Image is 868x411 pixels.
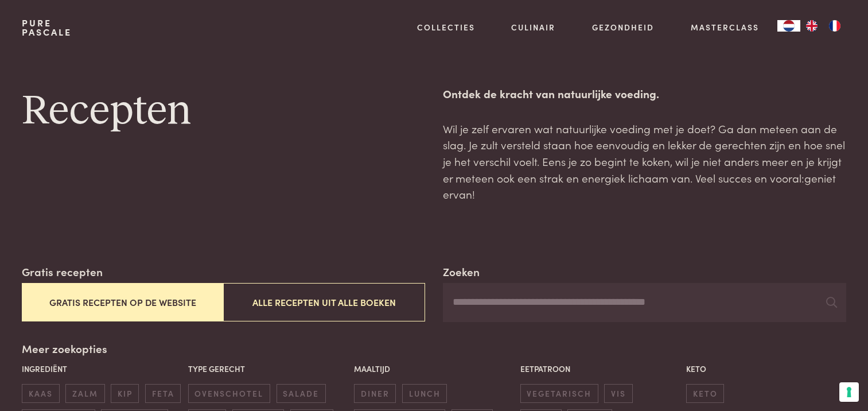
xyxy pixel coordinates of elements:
a: Masterclass [691,21,759,33]
span: feta [145,384,181,403]
label: Gratis recepten [22,263,103,280]
p: Keto [686,363,846,375]
span: lunch [402,384,447,403]
a: Culinair [511,21,555,33]
div: Language [777,20,800,32]
span: kaas [22,384,59,403]
span: zalm [65,384,104,403]
p: Ingrediënt [22,363,182,375]
strong: Ontdek de kracht van natuurlijke voeding. [443,86,659,101]
span: vegetarisch [520,384,598,403]
a: FR [823,20,846,32]
p: Type gerecht [188,363,348,375]
h1: Recepten [22,86,425,137]
span: ovenschotel [188,384,270,403]
span: salade [277,384,326,403]
a: EN [800,20,823,32]
button: Alle recepten uit alle boeken [223,283,425,321]
span: kip [111,384,139,403]
a: NL [777,20,800,32]
a: Gezondheid [592,21,654,33]
span: keto [686,384,724,403]
p: Maaltijd [354,363,514,375]
button: Uw voorkeuren voor toestemming voor trackingtechnologieën [839,382,859,402]
p: Eetpatroon [520,363,680,375]
span: diner [354,384,396,403]
span: vis [604,384,632,403]
a: Collecties [417,21,475,33]
aside: Language selected: Nederlands [777,20,846,32]
button: Gratis recepten op de website [22,283,223,321]
p: Wil je zelf ervaren wat natuurlijke voeding met je doet? Ga dan meteen aan de slag. Je zult verst... [443,121,846,203]
ul: Language list [800,20,846,32]
a: PurePascale [22,18,72,37]
label: Zoeken [443,263,480,280]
